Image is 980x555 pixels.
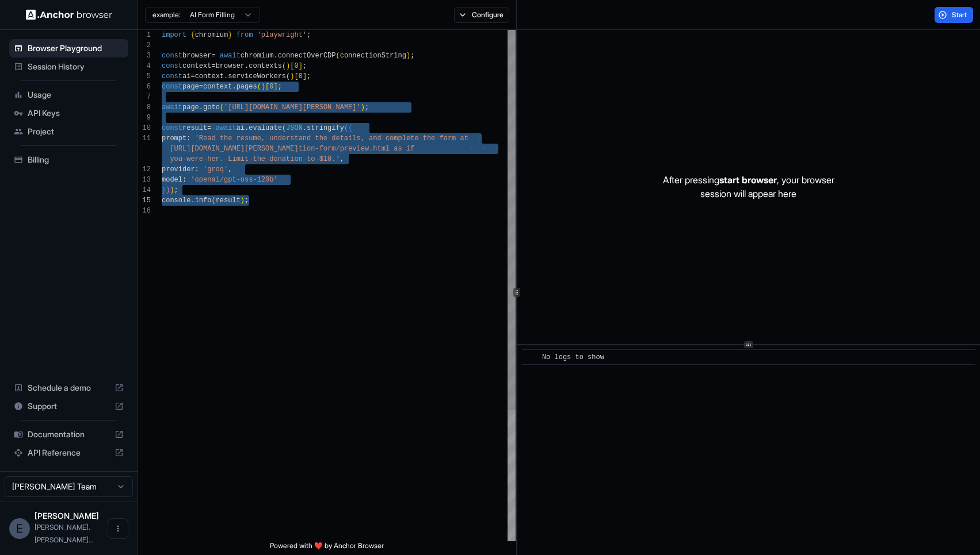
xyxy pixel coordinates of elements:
[138,113,151,123] div: 9
[237,124,245,132] span: ai
[299,145,415,153] span: tion-form/preview.html as if
[186,134,190,142] span: :
[216,196,241,205] span: result
[303,62,307,70] span: ;
[28,43,124,54] span: Browser Playground
[307,31,311,39] span: ;
[162,62,182,70] span: const
[249,124,282,132] span: evaluate
[182,176,186,184] span: :
[190,72,195,80] span: =
[290,62,294,70] span: [
[365,103,369,111] span: ;
[952,10,968,20] span: Start
[232,83,236,91] span: .
[28,107,124,119] span: API Keys
[216,124,237,132] span: await
[195,72,224,80] span: context
[28,400,110,412] span: Support
[9,444,128,462] div: API Reference
[138,30,151,40] div: 1
[294,72,298,80] span: [
[528,352,533,363] span: ​
[9,397,128,415] div: Support
[195,134,402,142] span: 'Read the resume, understand the details, and comp
[211,62,215,70] span: =
[162,31,186,39] span: import
[273,83,277,91] span: ]
[207,124,211,132] span: =
[265,83,269,91] span: [
[28,89,124,101] span: Usage
[935,7,973,23] button: Start
[282,124,286,132] span: (
[307,72,311,80] span: ;
[286,62,290,70] span: )
[9,379,128,397] div: Schedule a demo
[228,72,286,80] span: serviceWorkers
[270,541,384,555] span: Powered with ❤️ by Anchor Browser
[170,186,174,194] span: )
[195,31,228,39] span: chromium
[278,83,282,91] span: ;
[138,102,151,113] div: 8
[228,165,232,174] span: ,
[9,39,128,57] div: Browser Playground
[26,9,112,20] img: Anchor Logo
[203,165,228,174] span: 'groq'
[28,61,124,72] span: Session History
[241,52,274,60] span: chromium
[162,165,195,174] span: provider
[663,173,834,201] p: After pressing , your browser session will appear here
[286,124,303,132] span: JSON
[9,104,128,122] div: API Keys
[162,72,182,80] span: const
[190,196,195,205] span: .
[138,92,151,102] div: 7
[35,511,99,521] span: Eric Fondren
[195,165,199,174] span: :
[211,196,215,205] span: (
[220,103,224,111] span: (
[211,52,215,60] span: =
[245,62,249,70] span: .
[257,31,307,39] span: 'playwright'
[166,186,170,194] span: )
[273,52,277,60] span: .
[190,31,195,39] span: {
[170,155,340,163] span: you were her. Limit the donation to $10.'
[138,175,151,185] div: 13
[224,72,228,80] span: .
[269,83,273,91] span: 0
[216,62,245,70] span: browser
[542,353,604,361] span: No logs to show
[182,72,190,80] span: ai
[152,10,181,20] span: example:
[182,124,207,132] span: result
[138,185,151,195] div: 14
[28,382,110,394] span: Schedule a demo
[203,103,220,111] span: goto
[203,83,232,91] span: context
[162,176,182,184] span: model
[162,186,166,194] span: }
[35,523,94,544] span: eric.n.fondren@gmail.com
[138,164,151,175] div: 12
[162,124,182,132] span: const
[282,62,286,70] span: (
[257,83,261,91] span: (
[190,176,277,184] span: 'openai/gpt-oss-120b'
[28,126,124,137] span: Project
[162,134,186,142] span: prompt
[170,145,298,153] span: [URL][DOMAIN_NAME][PERSON_NAME]
[9,151,128,169] div: Billing
[138,82,151,92] div: 6
[138,206,151,216] div: 16
[290,72,294,80] span: )
[138,61,151,71] div: 4
[182,83,199,91] span: page
[348,124,352,132] span: {
[454,7,510,23] button: Configure
[294,62,298,70] span: 0
[261,83,265,91] span: )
